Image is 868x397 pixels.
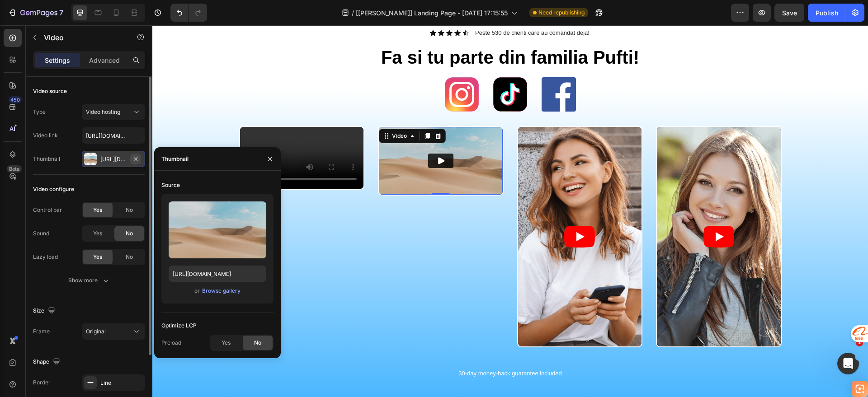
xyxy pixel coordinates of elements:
p: Settings [45,56,70,65]
div: Lazy load [33,253,58,261]
img: tab_keywords_by_traffic_grey.svg [90,52,97,60]
button: Publish [808,4,846,22]
img: gempages_432750572815254551-e029eb94-a983-4de1-9bfa-5068c187a9f0.svg [292,52,326,86]
span: or [194,285,200,296]
div: Type [33,108,46,116]
button: Play [276,128,301,143]
img: logo_orange.svg [14,14,22,22]
iframe: Intercom live chat [837,353,859,374]
div: Video configure [33,185,74,193]
span: No [126,206,133,214]
div: Source [161,181,180,189]
div: Beta [7,165,22,173]
div: 450 [9,96,22,103]
span: Yes [222,339,231,347]
img: Alt image [226,102,350,169]
div: Domain: [DOMAIN_NAME] [24,23,99,31]
span: Yes [93,253,102,261]
span: Original [86,328,106,335]
div: Video [238,107,256,115]
iframe: Design area [152,25,868,397]
button: Video hosting [82,104,145,120]
div: Video link [33,131,58,140]
img: tab_domain_overview_orange.svg [24,52,32,60]
div: Line [100,379,143,387]
button: Play [551,201,582,222]
span: No [254,339,261,347]
span: [[PERSON_NAME]] Landing Page - [DATE] 17:15:55 [356,8,508,18]
div: Frame [33,327,50,336]
div: Shape [33,356,62,368]
div: Publish [816,8,838,18]
img: preview-image [169,201,266,258]
span: Save [782,9,797,17]
p: 30-day money-back guarantee included [88,345,628,352]
span: No [126,229,133,238]
div: Undo/Redo [170,4,207,22]
div: [URL][DOMAIN_NAME] [100,155,127,163]
div: Thumbnail [33,155,60,163]
input: Insert video url here [82,127,145,144]
span: 1 [856,339,863,346]
div: Border [33,378,51,387]
span: Video hosting [86,108,120,115]
video: Video [88,102,212,163]
div: v 4.0.25 [25,14,44,22]
div: Keywords by Traffic [100,53,152,59]
div: Size [33,305,57,317]
button: Show more [33,272,145,289]
span: Yes [93,229,102,238]
div: Video source [33,87,67,95]
button: Play [412,201,443,222]
button: Browse gallery [202,286,241,295]
button: Save [774,4,804,22]
span: / [352,8,354,18]
img: website_grey.svg [14,23,22,31]
div: Control bar [33,206,62,214]
div: Thumbnail [161,155,189,163]
div: Optimize LCP [161,322,197,330]
p: 7 [59,7,63,18]
button: Original [82,323,145,340]
button: 7 [4,4,67,22]
span: Yes [93,206,102,214]
div: Preload [161,339,181,347]
p: Advanced [89,56,120,65]
input: https://example.com/image.jpg [169,266,266,282]
div: Domain Overview [34,53,81,59]
img: gempages_572383915088544992-7d01decf-e587-4c48-a8e5-d1ca99a94343.png [389,52,423,86]
span: Need republishing [538,9,585,17]
img: gempages_432750572815254551-e27f2962-e731-433f-840e-3ffa95b215f9.svg [341,52,375,86]
div: Browse gallery [202,287,241,295]
div: Sound [33,229,49,238]
div: Show more [68,276,110,285]
p: Video [44,32,121,43]
span: No [126,253,133,261]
